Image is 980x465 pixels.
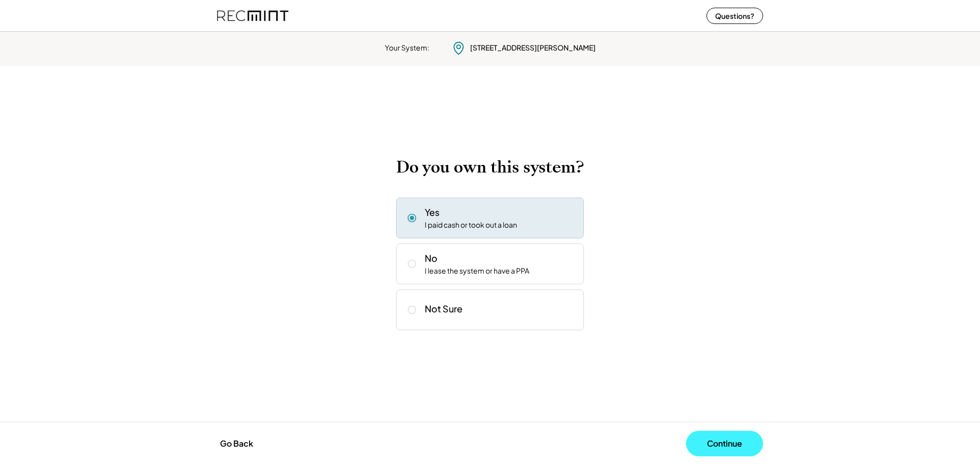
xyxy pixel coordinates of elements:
[686,431,763,456] button: Continue
[425,220,517,230] div: I paid cash or took out a loan
[217,2,288,29] img: recmint-logotype%403x%20%281%29.jpeg
[470,43,596,53] div: [STREET_ADDRESS][PERSON_NAME]
[396,157,584,177] h2: Do you own this system?
[425,252,437,264] div: No
[425,206,439,218] div: Yes
[217,432,256,455] button: Go Back
[706,8,763,24] button: Questions?
[425,303,462,314] div: Not Sure
[425,266,529,276] div: I lease the system or have a PPA
[385,43,429,53] div: Your System:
